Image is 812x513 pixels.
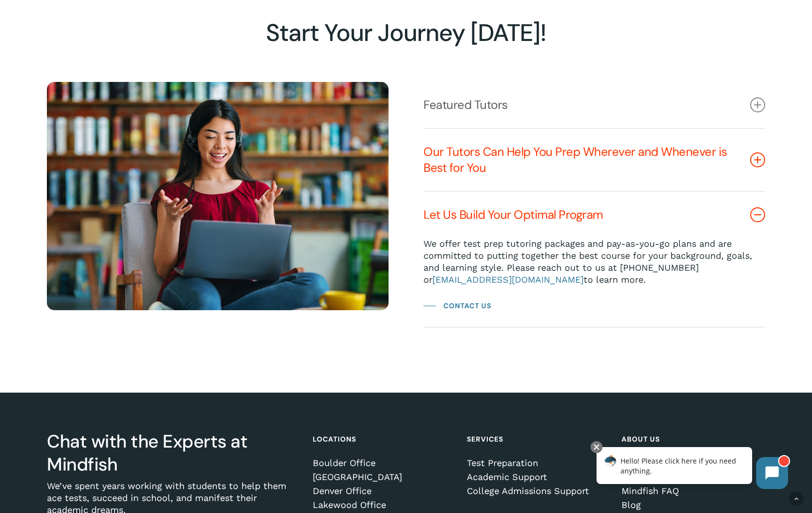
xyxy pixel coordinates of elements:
[313,486,453,496] a: Denver Office
[423,300,491,312] a: Contact Us
[313,500,453,510] a: Lakewood Office
[467,472,607,482] a: Academic Support
[467,458,607,468] a: Test Preparation
[586,439,798,499] iframe: Chatbot
[423,192,765,238] a: Let Us Build Your Optimal Program
[432,274,584,285] a: [EMAIL_ADDRESS][DOMAIN_NAME]
[423,82,765,128] a: Featured Tutors
[423,238,752,285] span: We offer test prep tutoring packages and pay-as-you-go plans and are committed to putting togethe...
[443,300,491,312] span: Contact Us
[313,472,453,482] a: [GEOGRAPHIC_DATA]
[621,500,762,510] a: Blog
[584,274,646,285] span: to learn more.
[47,430,298,476] h3: Chat with the Experts at Mindfish
[313,458,453,468] a: Boulder Office
[47,18,765,47] h2: Start Your Journey [DATE]!
[313,430,453,448] h4: Locations
[423,129,765,191] a: Our Tutors Can Help You Prep Wherever and Whenever is Best for You
[467,486,607,496] a: College Admissions Support
[467,430,607,448] h4: Services
[47,82,389,310] img: Online Tutoring 7
[621,430,762,448] h4: About Us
